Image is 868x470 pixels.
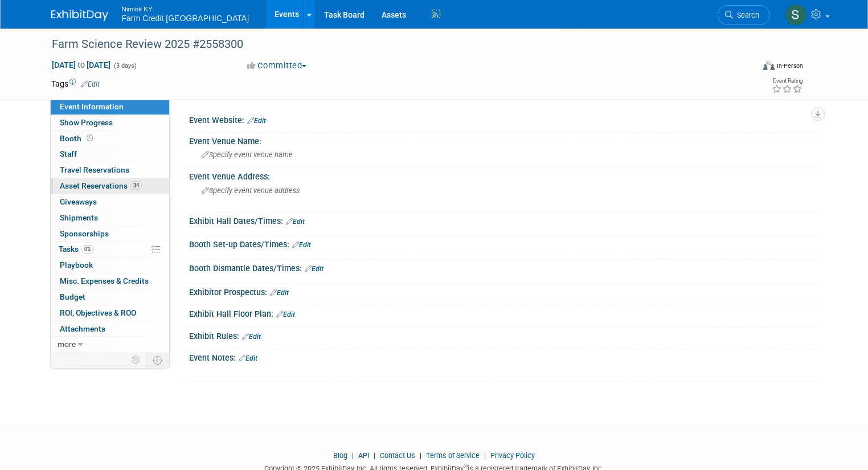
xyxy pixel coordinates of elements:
[51,210,169,226] a: Shipments
[763,61,775,70] img: Format-Inperson.png
[242,333,261,341] a: Edit
[358,451,369,460] a: API
[189,212,817,227] div: Exhibit Hall Dates/Times:
[481,451,489,460] span: |
[60,308,136,317] span: ROI, Objectives & ROO
[122,14,249,23] span: Farm Credit [GEOGRAPHIC_DATA]
[772,78,803,84] div: Event Rating
[692,59,803,76] div: Event Format
[417,451,424,460] span: |
[51,10,108,21] img: ExhibitDay
[785,4,806,26] img: Susan Ellis
[276,310,295,318] a: Edit
[51,242,169,257] a: Tasks0%
[76,60,87,70] span: to
[202,150,293,159] span: Specify event venue name
[305,265,324,273] a: Edit
[247,117,266,125] a: Edit
[189,112,817,126] div: Event Website:
[464,463,468,469] sup: ®
[60,324,105,333] span: Attachments
[189,349,817,364] div: Event Notes:
[81,80,100,88] a: Edit
[189,305,817,320] div: Exhibit Hall Floor Plan:
[51,194,169,210] a: Giveaways
[81,245,94,254] span: 0%
[60,181,142,190] span: Asset Reservations
[51,258,169,273] a: Playbook
[60,276,149,285] span: Misc. Expenses & Credits
[122,2,249,14] span: Nimlok KY
[60,149,77,158] span: Staff
[718,5,770,25] a: Search
[84,134,95,142] span: Booth not reserved yet
[60,229,109,238] span: Sponsorships
[51,146,169,162] a: Staff
[130,181,142,190] span: 34
[60,118,113,127] span: Show Progress
[286,218,305,226] a: Edit
[349,451,357,460] span: |
[51,131,169,146] a: Booth
[380,451,415,460] a: Contact Us
[189,260,817,275] div: Booth Dismantle Dates/Times:
[51,115,169,130] a: Show Progress
[51,78,100,89] td: Tags
[270,289,289,297] a: Edit
[48,34,739,55] div: Farm Science Review 2025 #2558300
[239,354,257,362] a: Edit
[60,102,124,111] span: Event Information
[243,60,311,72] button: Committed
[333,451,347,460] a: Blog
[189,236,817,251] div: Booth Set-up Dates/Times:
[51,60,111,70] span: [DATE] [DATE]
[426,451,480,460] a: Terms of Service
[126,353,146,367] td: Personalize Event Tab Strip
[490,451,535,460] a: Privacy Policy
[51,226,169,242] a: Sponsorships
[189,168,817,182] div: Event Venue Address:
[51,321,169,337] a: Attachments
[58,340,76,349] span: more
[776,62,803,70] div: In-Person
[189,133,817,147] div: Event Venue Name:
[51,273,169,289] a: Misc. Expenses & Credits
[189,284,817,299] div: Exhibitor Prospectus:
[51,99,169,115] a: Event Information
[51,289,169,305] a: Budget
[113,62,137,70] span: (3 days)
[51,178,169,194] a: Asset Reservations34
[60,165,129,174] span: Travel Reservations
[60,292,85,301] span: Budget
[189,328,817,342] div: Exhibit Rules:
[146,353,169,367] td: Toggle Event Tabs
[733,11,759,19] span: Search
[60,197,97,206] span: Giveaways
[60,213,98,222] span: Shipments
[371,451,378,460] span: |
[202,186,300,195] span: Specify event venue address
[60,260,93,269] span: Playbook
[59,244,94,254] span: Tasks
[51,337,169,352] a: more
[60,134,95,143] span: Booth
[292,241,311,249] a: Edit
[51,162,169,178] a: Travel Reservations
[51,305,169,321] a: ROI, Objectives & ROO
